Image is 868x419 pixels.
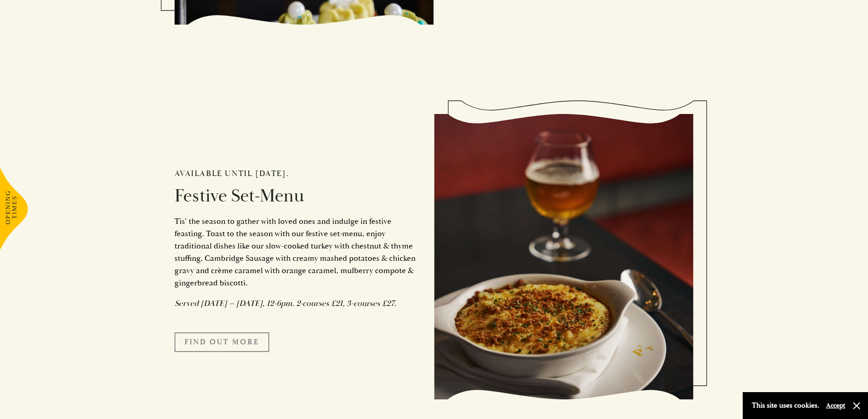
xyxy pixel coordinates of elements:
h2: Festive Set-Menu [175,185,421,207]
a: FIND OUT MORE [175,332,269,352]
h2: Available until [DATE]. [175,169,421,179]
button: Close and accept [852,401,861,410]
button: Accept [826,401,845,410]
p: Tis’ the season to gather with loved ones and indulge in festive feasting. Toast to the season wi... [175,215,421,289]
em: Served [DATE] – [DATE], 12-6pm. 2-courses £21, 3-courses £27. [175,298,396,309]
p: This site uses cookies. [752,399,819,412]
